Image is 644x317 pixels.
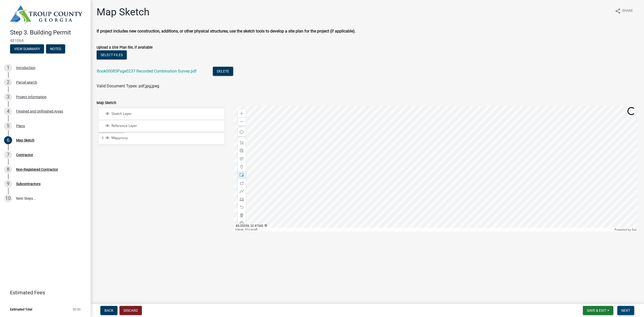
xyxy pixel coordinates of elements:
[110,112,222,116] span: Sketch Layer
[16,81,37,84] div: Parcel search
[110,136,222,140] span: Mapproxy
[632,228,637,231] a: Esri
[99,121,224,132] li: Reference Layer
[97,46,153,49] label: Upload a Site Plan file, if available
[4,288,83,298] a: Estimated Fees
[16,138,34,142] div: Map Sketch
[97,6,149,18] h1: Map Sketch
[46,47,65,51] wm-modal-confirm: Notes
[97,84,159,88] span: Valid Document Types: pdf,jpg,jpeg
[4,107,12,115] div: 4
[4,151,12,159] div: 7
[4,93,12,101] div: 3
[104,308,113,312] span: Back
[617,306,634,315] button: Next
[238,118,246,126] div: Zoom out
[4,136,12,144] div: 6
[10,38,80,43] span: 481064
[99,109,224,120] li: Sketch Layer
[10,44,44,53] button: View Summary
[97,50,127,59] button: Select files
[16,153,33,157] div: Contractor
[10,47,44,51] wm-modal-confirm: Summary
[621,308,630,312] span: Next
[101,136,105,141] span: Expand
[16,182,41,186] div: Subcontractors
[234,228,614,232] div: Maxar, Microsoft
[213,67,233,76] button: Delete
[110,124,222,128] span: Reference Layer
[4,78,12,86] div: 2
[100,306,117,315] button: Back
[238,110,246,118] div: Zoom in
[97,101,116,105] label: Map Sketch
[16,168,58,171] div: Non-Registered Contractor
[615,8,621,14] i: share
[238,128,246,136] div: Find my location
[98,107,225,146] ul: Layer List
[119,306,142,315] button: Discard
[97,69,197,74] a: Book00085Page0237 Recorded Combination Survey.pdf
[16,124,25,128] div: Plans
[4,64,12,72] div: 1
[10,29,87,36] h4: Step 3. Building Permit
[622,8,633,14] span: Share
[73,308,80,311] span: $0.00
[46,44,65,53] button: Notes
[16,66,35,69] div: Introduction
[583,306,613,315] button: Save & Exit
[213,69,233,74] wm-modal-confirm: Delete Document
[105,124,222,129] div: Reference Layer
[613,228,638,232] div: Powered by
[105,136,222,141] div: Mapproxy
[99,133,224,144] li: Mapproxy
[105,112,222,117] div: Sketch Layer
[16,95,47,99] div: Project Information
[4,180,12,188] div: 9
[4,122,12,130] div: 5
[16,110,63,113] div: Finished and Unfinished Areas
[611,6,637,16] button: shareShare
[97,29,356,33] strong: If project includes new construction, additions, or other physical structures, use the sketch too...
[4,194,12,202] div: 10
[10,5,83,24] img: Troup County, Georgia
[10,308,32,311] span: Estimated Total
[587,308,606,312] span: Save & Exit
[4,165,12,173] div: 8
